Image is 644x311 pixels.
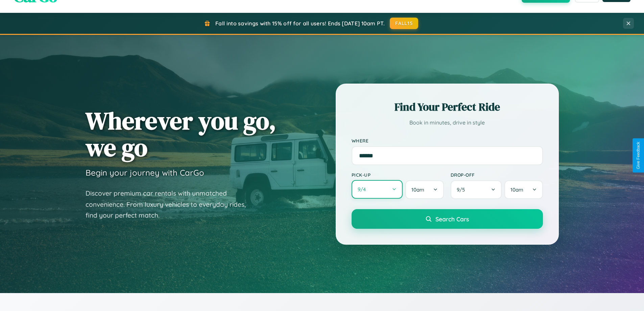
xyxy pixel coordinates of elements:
button: 9/4 [352,180,403,199]
p: Book in minutes, drive in style [352,118,543,128]
p: Discover premium car rentals with unmatched convenience. From luxury vehicles to everyday rides, ... [86,188,255,221]
label: Pick-up [352,172,444,178]
label: Drop-off [451,172,543,178]
h1: Wherever you go, we go [86,107,276,161]
span: 9 / 4 [358,186,369,193]
button: 10am [405,180,444,199]
div: Give Feedback [636,142,641,169]
button: Search Cars [352,209,543,229]
label: Where [352,138,543,143]
button: 9/5 [451,180,502,199]
h3: Begin your journey with CarGo [86,168,204,178]
button: FALL15 [390,18,418,29]
span: 10am [411,186,424,193]
h2: Find Your Perfect Ride [352,99,543,114]
span: 10am [510,186,523,193]
span: Fall into savings with 15% off for all users! Ends [DATE] 10am PT. [215,20,385,27]
span: Search Cars [435,215,469,223]
button: 10am [504,180,543,199]
span: 9 / 5 [457,186,468,193]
